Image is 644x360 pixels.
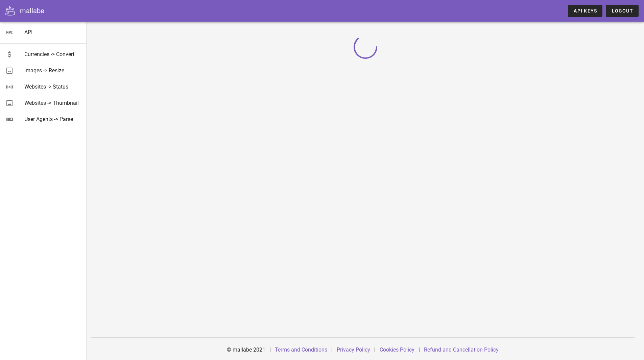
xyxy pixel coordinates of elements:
[24,83,81,90] div: Websites -> Status
[419,342,420,358] div: |
[611,8,633,14] span: Logout
[223,342,269,358] div: © mallabe 2021
[424,346,499,353] a: Refund and Cancellation Policy
[24,51,81,57] div: Currencies -> Convert
[568,5,602,17] a: API Keys
[374,342,376,358] div: |
[24,100,81,106] div: Websites -> Thumbnail
[24,116,81,122] div: User Agents -> Parse
[20,6,44,16] div: mallabe
[573,8,597,14] span: API Keys
[337,346,370,353] a: Privacy Policy
[269,342,271,358] div: |
[275,346,327,353] a: Terms and Conditions
[24,67,81,74] div: Images -> Resize
[24,29,81,35] div: API
[380,346,414,353] a: Cookies Policy
[331,342,333,358] div: |
[606,5,639,17] button: Logout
